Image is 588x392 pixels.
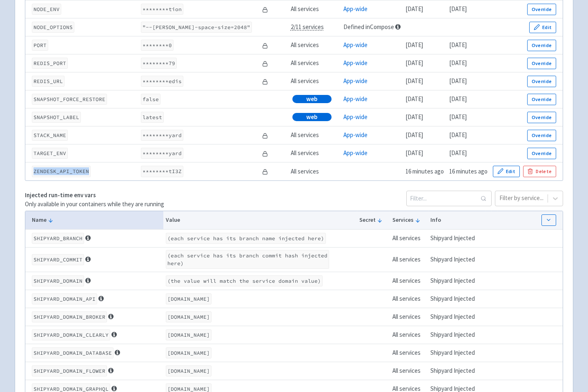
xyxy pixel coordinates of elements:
code: NODE_OPTIONS [32,22,74,33]
time: [DATE] [449,5,467,13]
td: Shipyard Injected [428,290,485,308]
td: All services [288,0,341,18]
td: All services [390,362,428,380]
th: Value [163,211,357,230]
time: [DATE] [449,131,467,139]
p: Only available in your containers while they are running [25,200,164,209]
button: Override [527,148,556,159]
code: SNAPSHOT_FORCE_RESTORE [32,94,107,105]
button: Override [527,58,556,69]
code: [DOMAIN_NAME] [166,293,212,304]
a: App-wide [343,41,367,49]
input: Filter... [406,191,492,206]
code: (the value will match the service domain value) [166,275,323,286]
span: 2/11 services [291,23,324,31]
a: App-wide [343,59,367,67]
code: latest [141,112,164,123]
td: All services [390,247,428,272]
time: 16 minutes ago [405,167,444,175]
code: SHIPYARD_DOMAIN_BROKER [32,311,107,322]
code: SHIPYARD_DOMAIN_DATABASE [32,347,114,358]
a: App-wide [343,95,367,103]
code: SHIPYARD_DOMAIN_FLOWER [32,365,107,376]
a: App-wide [343,77,367,85]
code: TARGET_ENV [32,148,68,159]
td: All services [390,344,428,362]
td: Shipyard Injected [428,362,485,380]
code: SNAPSHOT_LABEL [32,112,81,123]
code: SHIPYARD_DOMAIN [32,275,84,286]
td: All services [288,126,341,144]
button: Override [527,94,556,105]
td: Shipyard Injected [428,326,485,344]
button: Secret [359,216,387,224]
time: [DATE] [405,149,423,157]
td: All services [288,36,341,54]
button: Edit [493,166,520,177]
code: ZENDESK_API_TOKEN [32,166,91,177]
code: [DOMAIN_NAME] [166,311,212,322]
button: Override [527,112,556,123]
time: [DATE] [405,131,423,139]
td: All services [288,144,341,162]
button: Override [527,4,556,15]
span: web [306,95,317,103]
td: Shipyard Injected [428,229,485,247]
code: (each service has its branch commit hash injected here) [166,250,329,269]
time: [DATE] [449,59,467,67]
span: web [306,113,317,121]
button: Override [527,130,556,141]
code: (each service has its branch name injected here) [166,233,326,244]
code: REDIS_URL [32,76,65,87]
code: [DOMAIN_NAME] [166,329,212,340]
button: Edit [529,22,556,33]
button: Override [527,40,556,51]
time: [DATE] [449,149,467,157]
td: All services [390,326,428,344]
td: All services [390,308,428,326]
button: Name [32,216,161,224]
td: All services [288,72,341,90]
td: Shipyard Injected [428,308,485,326]
td: Shipyard Injected [428,272,485,290]
time: [DATE] [405,113,423,121]
th: Info [428,211,485,230]
time: [DATE] [449,41,467,49]
code: "--[PERSON_NAME]-space-size=2048" [141,22,252,33]
code: SHIPYARD_DOMAIN_CLEARLY [32,329,110,340]
code: REDIS_PORT [32,58,68,69]
td: All services [390,290,428,308]
code: SHIPYARD_COMMIT [32,254,84,265]
time: [DATE] [405,95,423,103]
time: [DATE] [405,59,423,67]
time: [DATE] [405,5,423,13]
code: [DOMAIN_NAME] [166,347,212,358]
a: App-wide [343,149,367,157]
a: App-wide [343,5,367,13]
code: SHIPYARD_BRANCH [32,233,84,244]
button: Services [392,216,425,224]
a: Defined in Compose [343,23,394,31]
code: NODE_ENV [32,4,61,15]
a: App-wide [343,113,367,121]
strong: Injected run-time env vars [25,191,96,199]
td: Shipyard Injected [428,344,485,362]
time: [DATE] [449,113,467,121]
time: 16 minutes ago [449,167,488,175]
td: Shipyard Injected [428,247,485,272]
time: [DATE] [405,41,423,49]
time: [DATE] [449,77,467,85]
code: STACK_NAME [32,130,68,141]
td: All services [390,229,428,247]
time: [DATE] [405,77,423,85]
a: App-wide [343,131,367,139]
td: All services [390,272,428,290]
time: [DATE] [449,95,467,103]
code: false [141,94,160,105]
code: SHIPYARD_DOMAIN_API [32,293,97,304]
button: Delete [523,166,556,177]
code: PORT [32,40,48,51]
td: All services [288,162,341,180]
code: [DOMAIN_NAME] [166,365,212,376]
td: All services [288,54,341,72]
